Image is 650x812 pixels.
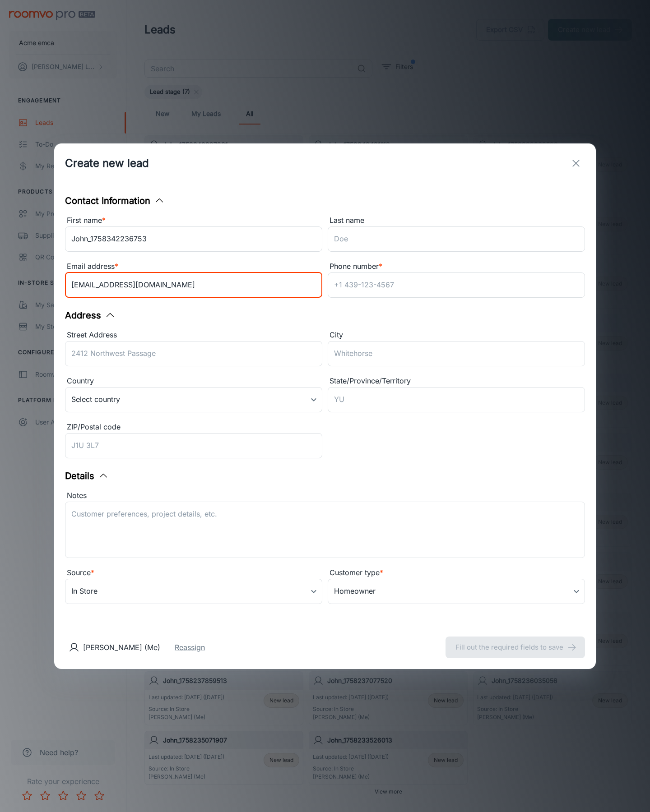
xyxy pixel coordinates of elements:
[65,433,322,458] input: J1U 3L7
[65,567,322,579] div: Source
[65,421,322,433] div: ZIP/Postal code
[65,375,322,387] div: Country
[65,387,322,412] div: Select country
[65,490,585,502] div: Notes
[328,215,585,226] div: Last name
[328,261,585,272] div: Phone number
[328,387,585,412] input: YU
[328,329,585,341] div: City
[328,579,585,604] div: Homeowner
[65,155,149,171] h1: Create new lead
[65,579,322,604] div: In Store
[175,642,205,653] button: Reassign
[328,341,585,366] input: Whitehorse
[65,226,322,252] input: John
[65,261,322,272] div: Email address
[328,375,585,387] div: State/Province/Territory
[65,215,322,226] div: First name
[65,469,109,483] button: Details
[328,226,585,252] input: Doe
[65,309,116,322] button: Address
[65,272,322,298] input: myname@example.com
[65,341,322,366] input: 2412 Northwest Passage
[65,329,322,341] div: Street Address
[83,642,160,653] p: [PERSON_NAME] (Me)
[328,567,585,579] div: Customer type
[328,272,585,298] input: +1 439-123-4567
[567,154,585,172] button: exit
[65,194,165,208] button: Contact Information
